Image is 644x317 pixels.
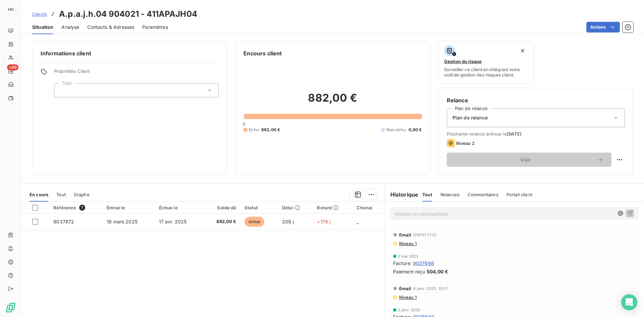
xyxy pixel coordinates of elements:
h6: Relance [447,96,625,104]
span: Niveau 2 [456,141,475,146]
span: 882,00 € [261,127,280,133]
span: 0 [243,121,245,127]
div: Délai [282,205,309,210]
span: Échu [249,127,259,133]
span: En cours [30,192,48,197]
span: 17 avr. 2025 [159,219,187,224]
img: Logo LeanPay [5,302,16,313]
span: 8 janv. 2025, 15:57 [413,286,448,290]
div: Open Intercom Messenger [621,294,637,310]
div: Statut [245,205,274,210]
span: +179 j [317,219,330,224]
span: _ [357,219,359,224]
span: 504,00 € [427,268,448,275]
span: 18 mars 2025 [107,219,138,224]
span: 2 janv. 2025 [398,308,421,312]
span: Gestion du risque [444,59,482,64]
span: Prochaine relance prévue le [447,131,625,137]
button: Actions [586,22,620,33]
h2: 882,00 € [244,91,422,111]
span: 882,00 € [207,218,236,225]
span: Niveau 1 [398,295,417,300]
span: Situation [32,24,53,31]
div: Émise le [107,205,151,210]
button: Voir [447,153,611,167]
span: +99 [7,64,18,70]
span: Email [399,232,412,237]
span: 9037872 [53,219,74,224]
span: Graphe [74,192,90,197]
span: 9037868 [413,260,434,267]
span: Clients [32,11,47,17]
span: Tout [56,192,66,197]
h6: Encours client [244,49,282,57]
span: Non-échu [386,127,406,133]
span: Analyse [61,24,79,31]
div: Référence [53,205,99,211]
span: Plan de relance [452,114,488,121]
span: Facture : [393,260,412,267]
h6: Informations client [41,49,219,57]
span: Voir [455,157,597,162]
span: 1 [79,205,85,211]
span: [DATE] 17:22 [413,233,437,237]
span: Relances [440,192,460,197]
div: Retard [317,205,348,210]
span: Email [399,286,412,291]
span: échue [245,217,265,227]
span: Paiement reçu [393,268,425,275]
h6: Historique [385,191,419,199]
button: Gestion du risqueSurveiller ce client en intégrant votre outil de gestion des risques client. [438,41,534,84]
span: 0,00 € [409,127,422,133]
span: [DATE] [507,131,522,137]
div: Chorus [357,205,380,210]
span: Niveau 1 [398,241,417,246]
span: 209 j [282,219,294,224]
div: HO [5,4,16,15]
span: Propriétés Client [54,68,219,78]
span: Paramètres [142,24,168,31]
span: Tout [422,192,432,197]
div: Solde dû [207,205,236,210]
span: Contacts & Adresses [87,24,134,31]
span: Portail client [506,192,532,197]
input: Ajouter une valeur [60,87,65,93]
h3: A.p.a.j.h.04 904021 - 411APAJH04 [59,8,197,20]
div: Échue le [159,205,199,210]
span: Surveiller ce client en intégrant votre outil de gestion des risques client. [444,67,528,77]
a: Clients [32,11,47,17]
span: 2 mai 2025 [398,254,419,258]
span: Commentaires [468,192,498,197]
